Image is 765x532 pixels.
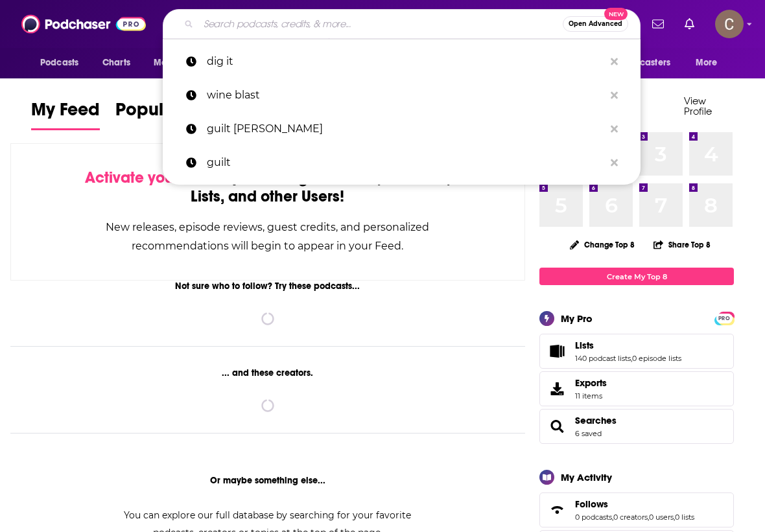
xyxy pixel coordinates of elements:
span: Charts [102,54,130,72]
a: 140 podcast lists [575,354,631,363]
div: Not sure who to follow? Try these podcasts... [10,281,525,292]
a: 0 episode lists [632,354,681,363]
a: Searches [575,415,617,426]
button: Share Top 8 [653,232,711,257]
a: Searches [544,417,570,435]
span: Monitoring [154,54,200,72]
span: Searches [539,409,734,444]
span: Logged in as clay.bolton [715,10,744,38]
span: Exports [575,377,607,389]
p: dig it [207,45,604,78]
p: wine blast [207,78,604,112]
span: Lists [575,340,594,351]
a: 0 users [649,513,674,522]
span: Open Advanced [569,21,622,27]
span: Exports [544,380,570,398]
span: , [648,513,649,522]
span: My Feed [31,98,100,128]
span: Lists [539,334,734,369]
a: wine blast [163,78,641,112]
a: 0 creators [613,513,648,522]
span: 11 items [575,391,607,400]
button: open menu [31,51,95,75]
a: dig it [163,45,641,78]
span: , [674,513,675,522]
div: ... and these creators. [10,367,525,378]
button: open menu [600,51,689,75]
div: My Pro [561,312,593,325]
a: PRO [716,313,732,323]
a: Follows [575,498,694,510]
span: Podcasts [40,54,78,72]
button: Open AdvancedNew [563,16,628,32]
a: Popular Feed [115,98,226,130]
div: Search podcasts, credits, & more... [163,9,641,39]
a: Follows [544,501,570,519]
a: guilt [PERSON_NAME] [163,112,641,146]
div: New releases, episode reviews, guest credits, and personalized recommendations will begin to appe... [76,218,460,255]
a: 6 saved [575,429,602,438]
a: 0 lists [675,513,694,522]
a: Lists [544,342,570,360]
button: open menu [687,51,734,75]
span: Follows [575,498,608,510]
a: Exports [539,371,734,406]
span: More [696,54,718,72]
a: View Profile [684,95,712,117]
span: Popular Feed [115,98,226,128]
a: 0 podcasts [575,513,612,522]
p: guilt [207,146,604,179]
div: Or maybe something else... [10,475,525,486]
img: User Profile [715,10,744,38]
img: Podchaser - Follow, Share and Rate Podcasts [21,12,146,36]
a: Lists [575,340,681,351]
span: Follows [539,492,734,527]
a: My Feed [31,98,100,130]
button: Show profile menu [715,10,744,38]
span: , [631,354,632,363]
input: Search podcasts, credits, & more... [198,14,563,34]
button: Change Top 8 [562,237,642,253]
span: , [612,513,613,522]
button: open menu [145,51,217,75]
a: Show notifications dropdown [679,13,700,35]
span: PRO [716,314,732,323]
span: Activate your Feed [85,168,218,187]
a: Create My Top 8 [539,268,734,285]
p: guilt ryan wolf [207,112,604,146]
div: by following Podcasts, Creators, Lists, and other Users! [76,168,460,206]
a: Show notifications dropdown [647,13,669,35]
div: My Activity [561,471,612,483]
a: Charts [94,51,138,75]
span: New [604,8,628,20]
a: guilt [163,146,641,179]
